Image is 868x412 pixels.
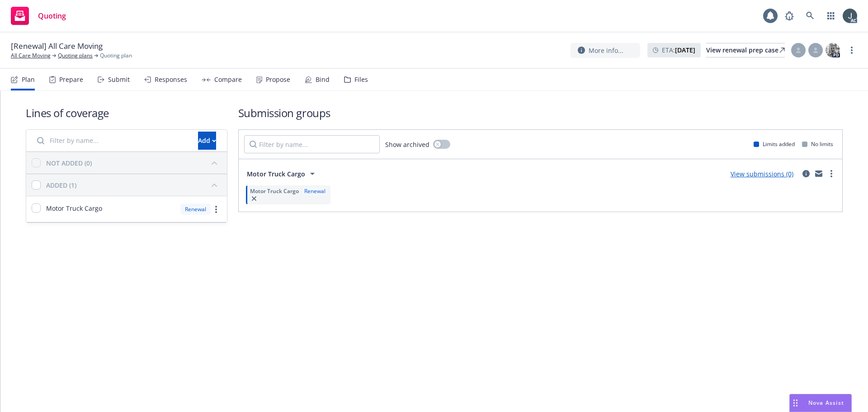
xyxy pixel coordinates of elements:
[706,43,785,57] div: View renewal prep case
[675,46,695,54] strong: [DATE]
[198,132,216,149] div: Add
[802,140,833,148] div: No limits
[754,140,795,148] div: Limits added
[100,52,132,60] span: Quoting plan
[155,76,187,83] div: Responses
[385,140,429,149] span: Show archived
[780,7,798,25] a: Report a Bug
[211,204,222,215] a: more
[58,52,93,60] a: Quoting plans
[7,3,70,28] a: Quoting
[801,7,819,25] a: Search
[706,43,785,57] a: View renewal prep case
[32,132,193,150] input: Filter by name...
[822,7,840,25] a: Switch app
[46,178,222,192] button: ADDED (1)
[250,187,299,195] span: Motor Truck Cargo
[26,105,227,120] h1: Lines of coverage
[302,187,327,195] div: Renewal
[316,76,330,83] div: Bind
[59,76,83,83] div: Prepare
[46,156,222,170] button: NOT ADDED (0)
[46,204,102,213] span: Motor Truck Cargo
[108,76,130,83] div: Submit
[38,12,66,19] span: Quoting
[244,135,380,153] input: Filter by name...
[11,52,51,60] a: All Care Moving
[801,168,811,179] a: circleInformation
[198,132,216,150] button: Add
[214,76,242,83] div: Compare
[826,43,840,57] img: photo
[826,168,837,179] a: more
[244,165,321,183] button: Motor Truck Cargo
[180,204,211,215] div: Renewal
[731,170,793,178] a: View submissions (0)
[789,394,852,412] button: Nova Assist
[46,158,92,168] div: NOT ADDED (0)
[238,105,843,120] h1: Submission groups
[662,45,695,55] span: ETA :
[46,180,76,190] div: ADDED (1)
[266,76,290,83] div: Propose
[843,9,857,23] img: photo
[790,394,801,412] div: Drag to move
[22,76,35,83] div: Plan
[846,45,857,56] a: more
[354,76,368,83] div: Files
[11,41,103,52] span: [Renewal] All Care Moving
[571,43,640,58] button: More info...
[808,399,844,407] span: Nova Assist
[813,168,824,179] a: mail
[589,46,623,55] span: More info...
[247,169,305,179] span: Motor Truck Cargo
